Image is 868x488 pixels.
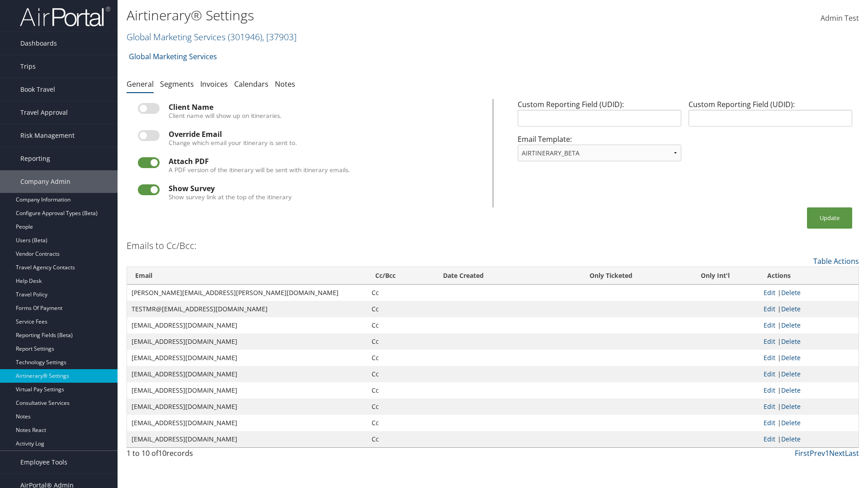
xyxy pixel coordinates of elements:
[685,99,856,134] div: Custom Reporting Field (UDID):
[759,382,859,399] td: |
[127,448,304,463] div: 1 to 10 of records
[781,353,801,362] a: Delete
[169,138,297,147] label: Change which email your itinerary is sent to.
[127,399,367,415] td: [EMAIL_ADDRESS][DOMAIN_NAME]
[158,448,166,458] span: 10
[759,415,859,431] td: |
[367,366,435,382] td: Cc
[129,47,217,66] a: Global Marketing Services
[514,134,685,169] div: Email Template:
[262,31,297,43] span: , [ 37903 ]
[127,31,297,43] a: Global Marketing Services
[127,301,367,317] td: TESTMR@[EMAIL_ADDRESS][DOMAIN_NAME]
[127,79,154,89] a: General
[845,448,859,458] a: Last
[551,267,671,285] th: Only Ticketed: activate to sort column ascending
[781,418,801,427] a: Delete
[781,435,801,443] a: Delete
[20,6,110,27] img: airportal-logo.png
[764,353,775,362] a: Edit
[20,101,68,124] span: Travel Approval
[759,333,859,350] td: |
[810,448,825,458] a: Prev
[781,321,801,329] a: Delete
[20,147,50,170] span: Reporting
[781,337,801,346] a: Delete
[200,79,228,89] a: Invoices
[169,157,481,165] div: Attach PDF
[160,79,194,89] a: Segments
[367,267,435,285] th: Cc/Bcc: activate to sort column ascending
[127,333,367,350] td: [EMAIL_ADDRESS][DOMAIN_NAME]
[759,350,859,366] td: |
[781,370,801,378] a: Delete
[20,451,67,474] span: Employee Tools
[20,55,36,78] span: Trips
[169,111,282,120] label: Client name will show up on itineraries.
[781,386,801,394] a: Delete
[671,267,759,285] th: Only Int'l: activate to sort column ascending
[759,267,859,285] th: Actions
[20,170,71,193] span: Company Admin
[127,239,197,252] h3: Emails to Cc/Bcc:
[367,285,435,301] td: Cc
[759,301,859,317] td: |
[781,305,801,313] a: Delete
[781,402,801,411] a: Delete
[169,103,481,111] div: Client Name
[127,285,367,301] td: [PERSON_NAME][EMAIL_ADDRESS][PERSON_NAME][DOMAIN_NAME]
[367,415,435,431] td: Cc
[367,431,435,447] td: Cc
[234,79,269,89] a: Calendars
[764,370,775,378] a: Edit
[127,267,367,285] th: Email: activate to sort column ascending
[367,317,435,333] td: Cc
[127,366,367,382] td: [EMAIL_ADDRESS][DOMAIN_NAME]
[821,5,859,33] a: Admin Test
[367,399,435,415] td: Cc
[169,165,350,174] label: A PDF version of the itinerary will be sent with itinerary emails.
[759,285,859,301] td: |
[807,207,852,229] button: Update
[759,399,859,415] td: |
[228,31,262,43] span: ( 301946 )
[435,267,551,285] th: Date Created: activate to sort column ascending
[127,6,615,25] h1: Airtinerary® Settings
[169,130,481,138] div: Override Email
[367,350,435,366] td: Cc
[20,32,57,55] span: Dashboards
[764,435,775,443] a: Edit
[169,184,481,192] div: Show Survey
[759,431,859,447] td: |
[169,192,292,202] label: Show survey link at the top of the itinerary
[367,333,435,350] td: Cc
[127,350,367,366] td: [EMAIL_ADDRESS][DOMAIN_NAME]
[759,366,859,382] td: |
[764,418,775,427] a: Edit
[764,337,775,346] a: Edit
[759,317,859,333] td: |
[275,79,295,89] a: Notes
[20,124,75,147] span: Risk Management
[367,301,435,317] td: Cc
[764,402,775,411] a: Edit
[764,321,775,329] a: Edit
[829,448,845,458] a: Next
[821,13,859,23] span: Admin Test
[781,288,801,297] a: Delete
[795,448,810,458] a: First
[514,99,685,134] div: Custom Reporting Field (UDID):
[764,386,775,394] a: Edit
[764,305,775,313] a: Edit
[764,288,775,297] a: Edit
[127,382,367,399] td: [EMAIL_ADDRESS][DOMAIN_NAME]
[825,448,829,458] a: 1
[127,431,367,447] td: [EMAIL_ADDRESS][DOMAIN_NAME]
[367,382,435,399] td: Cc
[127,415,367,431] td: [EMAIL_ADDRESS][DOMAIN_NAME]
[813,256,859,266] a: Table Actions
[20,78,55,101] span: Book Travel
[127,317,367,333] td: [EMAIL_ADDRESS][DOMAIN_NAME]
